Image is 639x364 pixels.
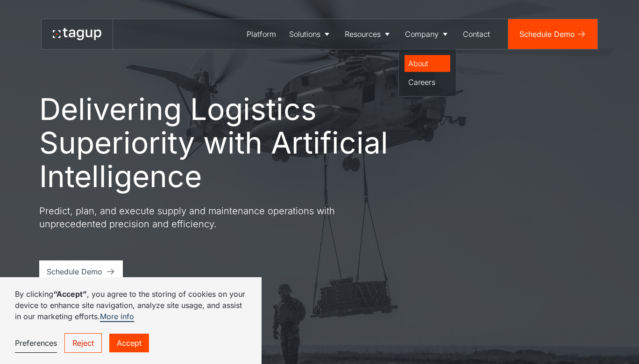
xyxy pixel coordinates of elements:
a: About [405,55,450,72]
div: About [408,58,447,69]
p: By clicking , you agree to the storing of cookies on your device to enhance site navigation, anal... [15,288,247,322]
a: Platform [240,19,283,49]
div: Schedule Demo [519,28,575,40]
div: Schedule Demo [47,266,102,277]
strong: “Accept” [53,289,87,299]
a: Resources [338,19,398,49]
a: Contact [456,19,497,49]
div: Contact [463,28,490,40]
a: Company [398,19,456,49]
a: Schedule Demo [39,260,123,283]
div: Resources [345,28,381,40]
a: Solutions [283,19,338,49]
a: Schedule Demo [508,19,597,49]
p: Predict, plan, and execute supply and maintenance operations with unprecedented precision and eff... [39,204,376,231]
a: More info [100,312,134,322]
div: Company [405,28,439,40]
a: Accept [109,334,149,352]
a: Reject [64,333,102,353]
div: Platform [247,28,276,40]
a: Preferences [15,334,57,353]
div: Careers [408,77,447,88]
div: Solutions [289,28,320,40]
h1: Delivering Logistics Superiority with Artificial Intelligence [39,92,432,193]
a: Careers [405,74,450,91]
nav: Company [398,49,456,97]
